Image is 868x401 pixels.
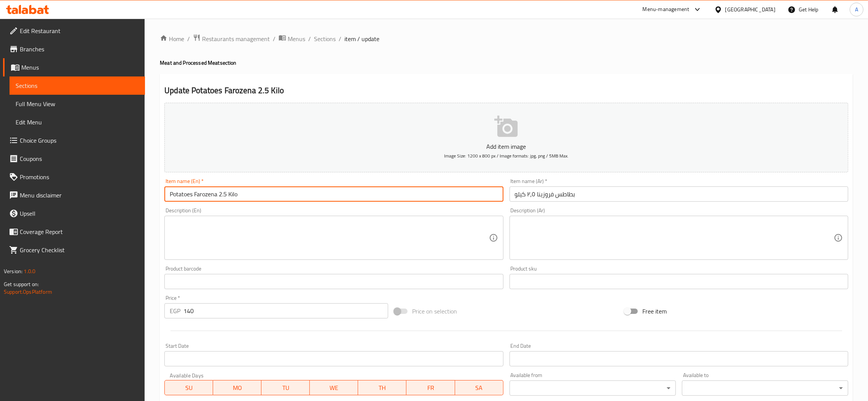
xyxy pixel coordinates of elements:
[164,274,503,289] input: Please enter product barcode
[176,142,836,151] p: Add item image
[3,241,145,259] a: Grocery Checklist
[164,186,503,202] input: Enter name En
[20,154,139,163] span: Coupons
[4,287,52,297] a: Support.OpsPlatform
[3,22,145,40] a: Edit Restaurant
[20,209,139,218] span: Upsell
[20,45,139,54] span: Branches
[20,245,139,255] span: Grocery Checklist
[4,266,22,276] span: Version:
[24,266,35,276] span: 1.0.0
[279,34,305,44] a: Menus
[3,223,145,241] a: Coverage Report
[20,136,139,145] span: Choice Groups
[164,85,848,96] h2: Update Potatoes Farozena 2.5 Kilo
[20,227,139,236] span: Coverage Report
[21,63,139,72] span: Menus
[20,191,139,200] span: Menu disclaimer
[193,34,270,44] a: Restaurants management
[216,382,258,393] span: MO
[339,34,341,43] li: /
[16,81,139,90] span: Sections
[16,118,139,127] span: Edit Menu
[725,5,776,14] div: [GEOGRAPHIC_DATA]
[160,59,853,67] h4: Meat and Processed Meat section
[3,131,145,150] a: Choice Groups
[168,382,210,393] span: SU
[308,34,311,43] li: /
[855,5,858,14] span: A
[20,172,139,181] span: Promotions
[3,204,145,223] a: Upsell
[682,380,848,396] div: ​
[3,58,145,76] a: Menus
[313,382,355,393] span: WE
[164,380,213,395] button: SU
[361,382,403,393] span: TH
[288,34,305,43] span: Menus
[10,113,145,131] a: Edit Menu
[510,186,848,202] input: Enter name Ar
[213,380,261,395] button: MO
[202,34,270,43] span: Restaurants management
[642,307,667,316] span: Free item
[264,382,307,393] span: TU
[314,34,336,43] a: Sections
[3,186,145,204] a: Menu disclaimer
[183,303,388,318] input: Please enter price
[406,380,455,395] button: FR
[458,382,500,393] span: SA
[409,382,452,393] span: FR
[10,76,145,95] a: Sections
[273,34,276,43] li: /
[344,34,379,43] span: item / update
[310,380,358,395] button: WE
[358,380,406,395] button: TH
[160,34,184,43] a: Home
[261,380,310,395] button: TU
[3,168,145,186] a: Promotions
[10,95,145,113] a: Full Menu View
[187,34,190,43] li: /
[455,380,503,395] button: SA
[3,40,145,58] a: Branches
[510,274,848,289] input: Please enter product sku
[20,26,139,35] span: Edit Restaurant
[170,306,180,315] p: EGP
[3,150,145,168] a: Coupons
[4,279,39,289] span: Get support on:
[16,99,139,108] span: Full Menu View
[412,307,457,316] span: Price on selection
[643,5,690,14] div: Menu-management
[160,34,853,44] nav: breadcrumb
[510,380,676,396] div: ​
[164,103,848,172] button: Add item imageImage Size: 1200 x 800 px / Image formats: jpg, png / 5MB Max.
[444,151,569,160] span: Image Size: 1200 x 800 px / Image formats: jpg, png / 5MB Max.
